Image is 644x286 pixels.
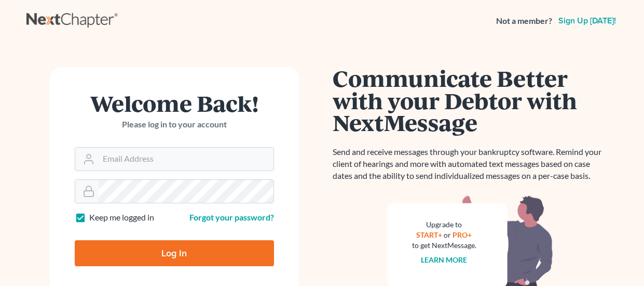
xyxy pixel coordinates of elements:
[556,17,618,25] a: Sign up [DATE]!
[99,148,273,171] input: Email Address
[333,146,608,182] p: Send and receive messages through your bankruptcy software. Remind your client of hearings and mo...
[75,119,274,131] p: Please log in to your account
[496,15,552,27] strong: Not a member?
[412,240,476,251] div: to get NextMessage.
[75,240,274,266] input: Log In
[421,255,467,264] a: Learn more
[416,230,442,239] a: START+
[444,230,451,239] span: or
[89,212,154,224] label: Keep me logged in
[412,219,476,230] div: Upgrade to
[189,212,274,222] a: Forgot your password?
[453,230,472,239] a: PRO+
[333,67,608,134] h1: Communicate Better with your Debtor with NextMessage
[75,92,274,114] h1: Welcome Back!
